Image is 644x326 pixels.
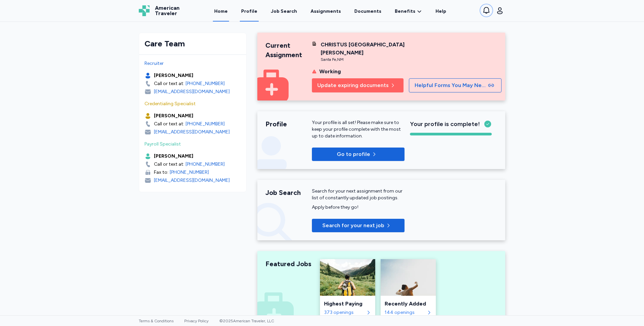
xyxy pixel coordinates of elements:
[381,259,436,320] a: Recently AddedRecently Added144 openings
[213,1,229,22] a: Home
[409,78,502,92] button: Helpful Forms You May Need
[186,80,225,87] a: [PHONE_NUMBER]
[154,177,230,184] div: [EMAIL_ADDRESS][DOMAIN_NAME]
[170,169,209,176] a: [PHONE_NUMBER]
[337,150,370,158] p: Go to profile
[324,300,371,308] div: Highest Paying
[186,121,225,127] a: [PHONE_NUMBER]
[265,188,312,197] div: Job Search
[312,219,405,232] button: Search for your next job
[265,259,312,269] div: Featured Jobs
[154,121,184,127] div: Call or text at:
[385,300,432,308] div: Recently Added
[319,68,341,76] div: Working
[395,8,415,15] span: Benefits
[395,8,422,15] a: Benefits
[144,141,241,148] div: Payroll Specialist
[154,129,230,135] div: [EMAIL_ADDRESS][DOMAIN_NAME]
[320,259,375,296] img: Highest Paying
[265,41,312,59] div: Current Assignment
[312,204,405,211] div: Apply before they go!
[154,113,193,119] div: [PERSON_NAME]
[184,319,208,323] a: Privacy Policy
[410,119,480,129] span: Your profile is complete!
[144,38,241,49] div: Care Team
[139,319,173,323] a: Terms & Conditions
[312,188,405,201] div: Search for your next assignment from our list of constantly updated job postings.
[321,41,405,57] div: CHRISTUS [GEOGRAPHIC_DATA][PERSON_NAME]
[154,153,193,160] div: [PERSON_NAME]
[154,169,168,176] div: Fax to:
[265,119,312,129] div: Profile
[219,319,274,323] span: © 2025 American Traveler, LLC
[321,57,405,62] div: Santa Fe , NM
[144,60,241,67] div: Recruiter
[320,259,375,320] a: Highest PayingHighest Paying373 openings
[312,78,404,92] button: Update expiring documents
[154,80,184,87] div: Call or text at:
[155,5,180,16] span: American Traveler
[312,148,405,161] button: Go to profile
[240,1,259,22] a: Profile
[144,100,241,107] div: Credentialing Specialist
[154,72,193,79] div: [PERSON_NAME]
[415,81,487,89] span: Helpful Forms You May Need
[271,8,297,15] div: Job Search
[312,119,405,139] p: Your profile is all set! Please make sure to keep your profile complete with the most up to date ...
[139,5,150,16] img: Logo
[154,88,230,95] div: [EMAIL_ADDRESS][DOMAIN_NAME]
[186,161,225,168] a: [PHONE_NUMBER]
[317,81,389,89] span: Update expiring documents
[154,161,184,168] div: Call or text at:
[322,221,384,230] span: Search for your next job
[324,309,364,316] div: 373 openings
[381,259,436,296] img: Recently Added
[385,309,425,316] div: 144 openings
